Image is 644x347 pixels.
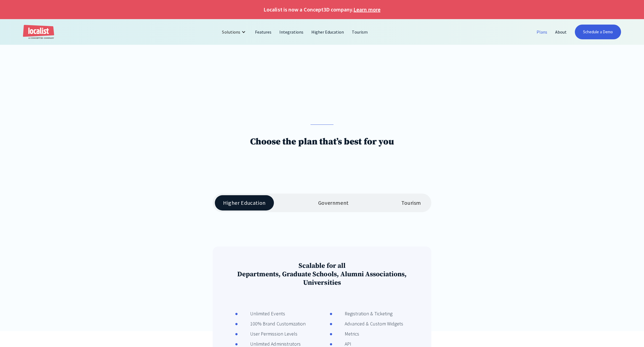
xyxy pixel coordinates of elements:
a: About [551,25,571,38]
a: Higher Education [308,25,348,38]
div: Advanced & Custom Widgets [332,320,403,327]
div: Metrics [332,330,359,337]
a: home [23,25,54,39]
div: User Permission Levels [238,330,297,337]
a: Features [251,25,276,38]
div: Unlimited Events [238,310,285,317]
div: Solutions [222,29,240,35]
div: Solutions [218,25,251,38]
a: Tourism [348,25,371,38]
div: Government [318,200,349,206]
a: Integrations [276,25,308,38]
h1: Choose the plan that’s best for you [250,136,394,147]
div: 100% Brand Customization [238,320,306,327]
div: Higher Education [223,200,266,206]
a: Schedule a Demo [575,25,621,39]
a: Plans [533,25,551,38]
a: Learn more [353,5,380,14]
h3: Scalable for all Departments, Graduate Schools, Alumni Associations, Universities [224,262,420,287]
div: Registration & Ticketing [332,310,393,317]
div: Tourism [401,200,421,206]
